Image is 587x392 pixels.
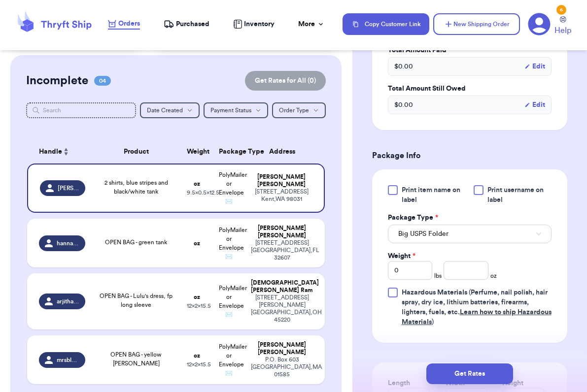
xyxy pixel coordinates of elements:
span: Print item name on label [402,185,468,205]
span: OPEN BAG - Lulu's dress, fp long sleeve [100,293,173,308]
button: Big USPS Folder [388,225,552,243]
button: Edit [524,62,545,71]
label: Weight [388,251,415,261]
div: [DEMOGRAPHIC_DATA] [PERSON_NAME] Ram [251,279,313,294]
span: Handle [39,147,62,157]
span: PolyMailer or Envelope ✉️ [219,227,247,260]
strong: oz [194,181,200,187]
span: lbs [434,272,442,280]
span: (Perfume, nail polish, hair spray, dry ice, lithium batteries, firearms, lighters, fuels, etc. ) [402,289,552,326]
span: $ 0.00 [394,62,413,71]
h3: Package Info [372,150,567,162]
div: 6 [556,5,566,15]
span: Payment Status [210,107,251,113]
button: Payment Status [204,102,268,118]
button: Sort ascending [62,146,70,158]
div: [PERSON_NAME] [PERSON_NAME] [251,173,312,188]
a: 6 [528,13,551,35]
div: [STREET_ADDRESS] Kent , WA 98031 [251,188,312,203]
span: Hazardous Materials [402,289,467,296]
button: Copy Customer Link [343,13,429,35]
button: Edit [524,100,545,110]
span: Print username on label [487,185,552,205]
span: PolyMailer or Envelope ✉️ [219,285,247,318]
button: Date Created [140,102,200,118]
label: Package Type [388,213,438,223]
span: PolyMailer or Envelope ✉️ [219,344,247,376]
div: [STREET_ADDRESS][PERSON_NAME] [GEOGRAPHIC_DATA] , OH 45220 [251,294,313,324]
span: Order Type [279,107,309,113]
span: 12 x 2 x 15.5 [187,361,211,367]
label: Total Amount Still Owed [388,84,552,94]
span: arjithaaaaa [57,297,79,305]
span: 04 [94,76,111,86]
span: Purchased [176,19,209,29]
span: 12 x 2 x 15.5 [187,303,211,309]
span: 2 shirts, blue stripes and black/white tank [104,180,168,195]
span: Help [554,25,571,36]
span: OPEN BAG - yellow [PERSON_NAME] [110,352,162,366]
a: Learn how to ship Hazardous Materials [402,309,552,326]
strong: oz [194,353,200,359]
span: mrsblondiemcneil [57,356,79,364]
th: Product [91,140,181,163]
button: Get Rates for All (0) [245,71,326,91]
div: [PERSON_NAME] [PERSON_NAME] [251,341,313,356]
strong: oz [194,240,200,246]
button: New Shipping Order [433,13,520,35]
span: OPEN BAG - green tank [105,239,167,245]
div: [PERSON_NAME] [PERSON_NAME] [251,225,313,239]
span: Inventory [244,19,275,29]
span: oz [490,272,497,280]
a: Orders [108,19,140,30]
label: Total Amount Paid [388,45,552,55]
div: [STREET_ADDRESS] [GEOGRAPHIC_DATA] , FL 32607 [251,239,313,261]
h2: Incomplete [26,73,88,89]
span: 9.5 x 0.5 x 12.5 [187,190,219,196]
span: Orders [118,19,140,29]
span: Date Created [147,107,183,113]
span: $ 0.00 [394,100,413,110]
input: Search [26,102,136,118]
strong: oz [194,294,200,300]
a: Help [554,16,571,36]
th: Package Type [213,140,245,163]
span: Big USPS Folder [398,229,449,239]
th: Address [245,140,325,163]
button: Get Rates [426,363,513,384]
span: hannahxrizzo [57,239,79,247]
div: More [298,19,325,29]
a: Purchased [164,19,209,29]
div: P.O. Box 603 [GEOGRAPHIC_DATA] , MA 01585 [251,356,313,378]
button: Order Type [272,102,326,118]
span: PolyMailer or Envelope ✉️ [219,172,247,204]
span: [PERSON_NAME].marcoe0716 [58,184,79,192]
a: Inventory [233,19,275,29]
th: Weight [181,140,213,163]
